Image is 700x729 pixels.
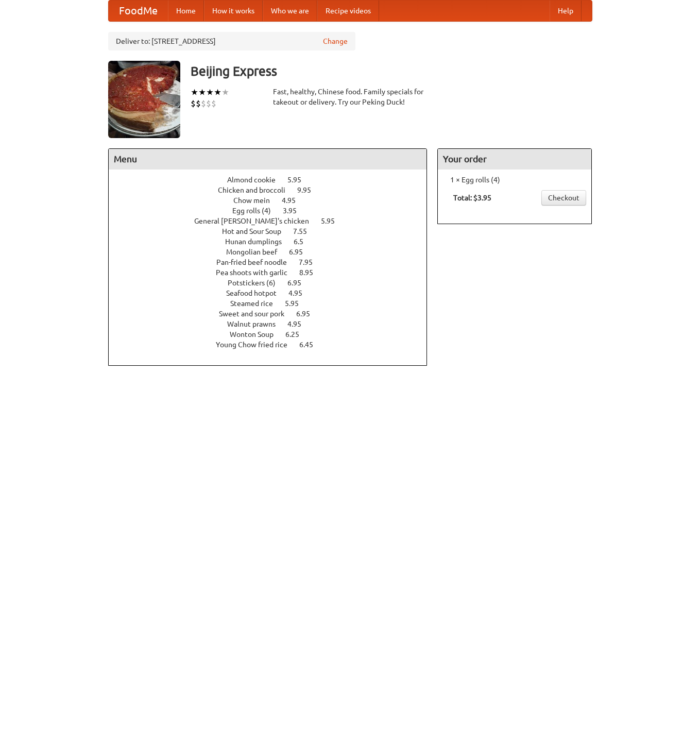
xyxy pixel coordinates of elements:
[216,258,297,266] span: Pan-fried beef noodle
[218,186,296,194] span: Chicken and broccoli
[219,310,295,318] span: Sweet and sour pork
[299,268,323,277] span: 8.95
[227,176,320,184] a: Almond cookie 5.95
[206,98,211,109] li: $
[109,1,168,21] a: FoodMe
[321,217,345,225] span: 5.95
[206,87,214,98] li: ★
[221,87,229,98] li: ★
[218,186,330,194] a: Chicken and broccoli 9.95
[296,310,320,318] span: 6.95
[283,207,307,215] span: 3.95
[214,87,221,98] li: ★
[226,289,321,297] a: Seafood hotpot 4.95
[227,320,286,328] span: Walnut prawns
[216,268,332,277] a: Pea shoots with garlic 8.95
[287,279,312,287] span: 6.95
[191,61,592,81] h3: Beijing Express
[233,196,280,205] span: Chow mein
[226,248,287,256] span: Mongolian beef
[230,299,283,308] span: Steamed rice
[287,320,312,328] span: 4.95
[230,330,318,338] a: Wonton Soup 6.25
[109,149,427,169] h4: Menu
[550,1,582,21] a: Help
[282,196,306,205] span: 4.95
[226,289,287,297] span: Seafood hotpot
[108,61,180,138] img: angular.jpg
[226,248,322,256] a: Mongolian beef 6.95
[216,268,298,277] span: Pea shoots with garlic
[227,320,320,328] a: Walnut prawns 4.95
[263,1,317,21] a: Who we are
[222,227,292,235] span: Hot and Sour Soup
[191,98,196,109] li: $
[216,341,298,349] span: Young Chow fried rice
[168,1,204,21] a: Home
[204,1,263,21] a: How it works
[228,279,286,287] span: Potstickers (6)
[232,207,281,215] span: Egg rolls (4)
[297,186,321,194] span: 9.95
[201,98,206,109] li: $
[299,341,323,349] span: 6.45
[287,176,312,184] span: 5.95
[273,87,428,107] div: Fast, healthy, Chinese food. Family specials for takeout or delivery. Try our Peking Duck!
[233,196,315,205] a: Chow mein 4.95
[230,330,284,338] span: Wonton Soup
[323,36,348,46] a: Change
[227,176,286,184] span: Almond cookie
[453,194,491,202] b: Total: $3.95
[541,190,586,206] a: Checkout
[288,289,313,297] span: 4.95
[299,258,323,266] span: 7.95
[289,248,313,256] span: 6.95
[196,98,201,109] li: $
[216,341,332,349] a: Young Chow fried rice 6.45
[211,98,216,109] li: $
[222,227,326,235] a: Hot and Sour Soup 7.55
[443,175,586,185] li: 1 × Egg rolls (4)
[194,217,319,225] span: General [PERSON_NAME]'s chicken
[317,1,379,21] a: Recipe videos
[219,310,329,318] a: Sweet and sour pork 6.95
[285,299,309,308] span: 5.95
[225,238,292,246] span: Hunan dumplings
[232,207,316,215] a: Egg rolls (4) 3.95
[293,227,317,235] span: 7.55
[438,149,591,169] h4: Your order
[230,299,318,308] a: Steamed rice 5.95
[228,279,320,287] a: Potstickers (6) 6.95
[191,87,198,98] li: ★
[285,330,310,338] span: 6.25
[198,87,206,98] li: ★
[194,217,354,225] a: General [PERSON_NAME]'s chicken 5.95
[216,258,332,266] a: Pan-fried beef noodle 7.95
[108,32,355,50] div: Deliver to: [STREET_ADDRESS]
[294,238,314,246] span: 6.5
[225,238,322,246] a: Hunan dumplings 6.5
